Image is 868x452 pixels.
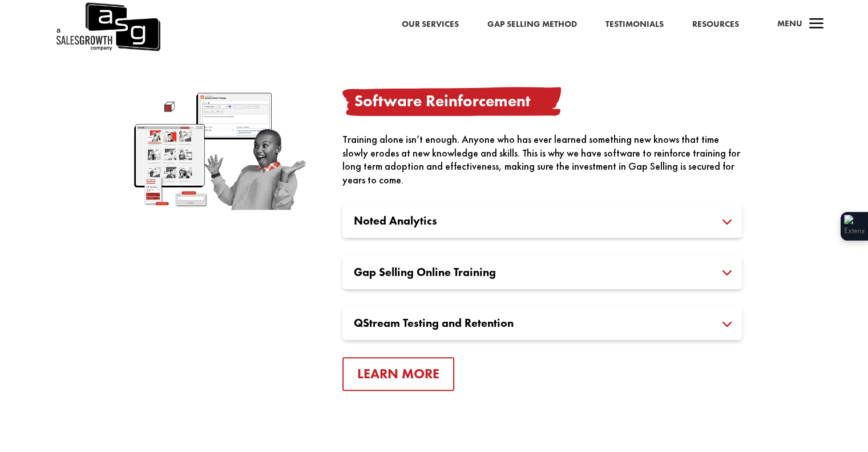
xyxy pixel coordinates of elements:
[692,17,739,32] a: Resources
[805,13,828,36] span: a
[777,18,802,29] span: Menu
[402,17,459,32] a: Our Services
[354,215,730,226] h3: Noted Analytics
[342,357,454,391] a: Learn More
[487,17,577,32] a: Gap Selling Method
[342,133,742,186] div: Training alone isn’t enough. Anyone who has ever learned something new knows that time slowly ero...
[354,317,730,329] h3: QStream Testing and Retention
[354,266,730,278] h3: Gap Selling Online Training
[342,87,742,115] h3: Software Reinforcement
[126,87,309,210] img: software-reinforcement
[844,215,865,238] img: Extension Icon
[605,17,664,32] a: Testimonials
